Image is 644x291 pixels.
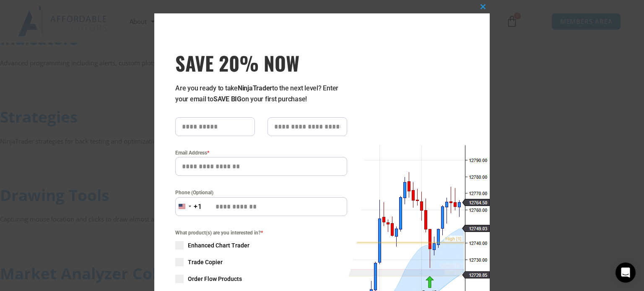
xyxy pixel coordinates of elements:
[175,83,347,105] p: Are you ready to take to the next level? Enter your email to on your first purchase!
[188,241,249,250] span: Enhanced Chart Trader
[175,51,347,75] h3: SAVE 20% NOW
[194,201,202,212] div: +1
[175,197,202,216] button: Selected country
[175,258,347,266] label: Trade Copier
[175,241,347,250] label: Enhanced Chart Trader
[213,95,241,103] strong: SAVE BIG
[175,188,347,197] label: Phone (Optional)
[238,84,272,92] strong: NinjaTrader
[175,149,347,157] label: Email Address
[188,275,242,283] span: Order Flow Products
[175,275,347,283] label: Order Flow Products
[188,258,223,266] span: Trade Copier
[175,229,347,237] span: What product(s) are you interested in?
[615,263,636,283] div: Open Intercom Messenger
